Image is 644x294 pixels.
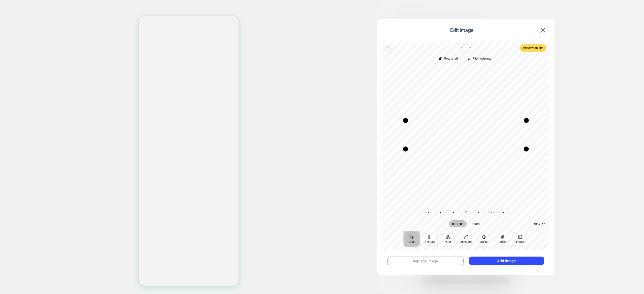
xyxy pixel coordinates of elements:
[406,118,526,123] div: Drag edge t
[458,231,474,247] button: Annotate
[494,231,510,247] button: Redact
[449,220,467,227] button: Rotation
[404,231,420,247] button: Crop
[444,57,458,60] span: Rotate left
[437,56,461,63] button: Rotate left
[469,220,483,227] button: Zoom
[512,231,528,247] button: Frame
[452,222,464,225] span: Rotation
[385,27,539,33] span: Edit Image
[465,56,495,63] button: Flip horizontal
[469,257,544,265] button: Add Image
[440,231,456,247] button: Filter
[476,231,492,247] button: Sticker
[403,120,408,149] div: Drag edge l
[403,146,408,152] div: Drag corner bl
[422,231,438,247] button: Finetune
[406,146,526,152] div: Drag edge b
[403,118,408,123] div: Drag corner tl
[473,57,492,60] span: Flip horizontal
[472,222,480,225] span: Zoom
[387,257,464,265] button: Replace Image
